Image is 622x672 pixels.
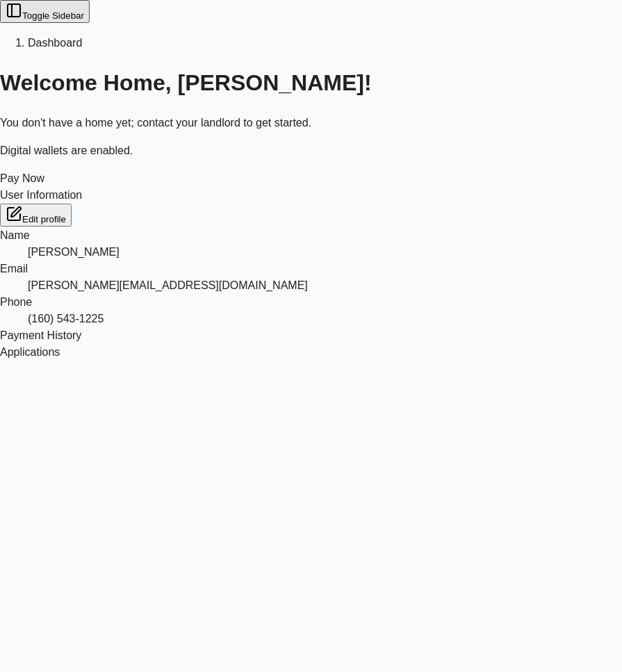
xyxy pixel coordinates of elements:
span: Dashboard [28,37,82,49]
span: Edit profile [22,214,66,224]
span: [PERSON_NAME][EMAIL_ADDRESS][DOMAIN_NAME] [28,279,308,291]
span: (160) 543-1225 [28,313,104,325]
span: Toggle Sidebar [22,10,84,21]
dd: [PERSON_NAME] [28,244,622,261]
